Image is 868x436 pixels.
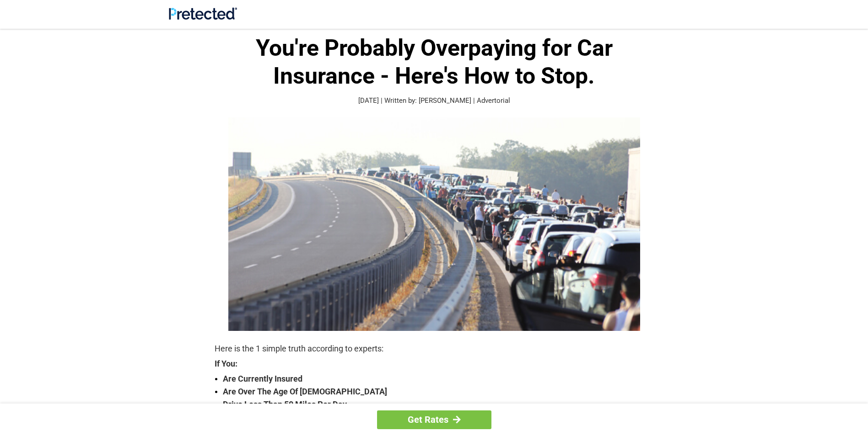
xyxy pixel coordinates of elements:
a: Get Rates [377,410,491,429]
strong: Drive Less Than 50 Miles Per Day [223,398,654,411]
p: [DATE] | Written by: [PERSON_NAME] | Advertorial [215,96,654,106]
strong: Are Currently Insured [223,372,654,385]
strong: Are Over The Age Of [DEMOGRAPHIC_DATA] [223,385,654,398]
a: Site Logo [169,13,237,21]
img: Site Logo [169,7,237,20]
strong: If You: [215,360,654,368]
h1: You're Probably Overpaying for Car Insurance - Here's How to Stop. [215,34,654,90]
p: Here is the 1 simple truth according to experts: [215,342,654,355]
